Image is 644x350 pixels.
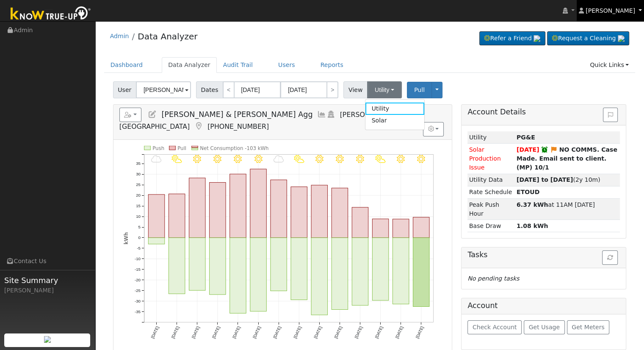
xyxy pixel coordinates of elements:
[517,146,617,171] strong: NO COMMS. Case Made. Email sent to client. (MP) 10/1
[414,86,425,93] span: Pull
[272,325,282,339] text: [DATE]
[254,155,262,163] i: 9/23 - Clear
[479,31,545,46] a: Refer a Friend
[293,325,302,339] text: [DATE]
[524,320,565,335] button: Get Usage
[135,278,141,282] text: -20
[407,82,432,98] button: Pull
[136,81,191,98] input: Select a User
[150,325,160,339] text: [DATE]
[162,57,217,73] a: Data Analyzer
[315,155,323,163] i: 9/26 - Clear
[171,155,182,163] i: 9/19 - PartlyCloudy
[135,299,141,303] text: -30
[229,174,246,238] rect: onclick=""
[583,57,635,73] a: Quick Links
[352,238,368,306] rect: onclick=""
[467,250,620,259] h5: Tasks
[397,155,405,163] i: 9/30 - MostlyClear
[137,246,141,250] text: -5
[550,147,558,153] i: Edit Issue
[250,169,266,238] rect: onclick=""
[217,57,259,73] a: Audit Trail
[148,110,157,119] a: Edit User (7244)
[392,219,409,238] rect: onclick=""
[44,336,51,343] img: retrieve
[517,134,535,141] strong: ID: 7585370, authorized: 06/09/22
[467,220,515,232] td: Base Draw
[189,178,205,238] rect: onclick=""
[343,81,368,98] span: View
[294,155,304,163] i: 9/25 - PartlyCloudy
[138,235,141,240] text: 0
[314,57,350,73] a: Reports
[372,238,388,300] rect: onclick=""
[394,325,404,339] text: [DATE]
[271,180,287,238] rect: onclick=""
[151,155,162,163] i: 9/18 - Cloudy
[415,325,425,339] text: [DATE]
[272,57,301,73] a: Users
[602,250,618,265] button: Refresh
[413,217,429,237] rect: onclick=""
[365,103,424,114] a: Utility
[336,155,344,163] i: 9/27 - Clear
[136,182,141,187] text: 25
[467,108,620,117] h5: Account Details
[232,325,241,339] text: [DATE]
[467,186,515,198] td: Rate Schedule
[291,238,307,300] rect: onclick=""
[417,155,425,163] i: 10/01 - Clear
[177,145,186,151] text: Pull
[209,182,225,237] rect: onclick=""
[313,325,323,339] text: [DATE]
[135,309,141,314] text: -35
[234,155,242,163] i: 9/22 - Clear
[136,214,141,219] text: 10
[252,325,262,339] text: [DATE]
[152,145,164,151] text: Push
[515,198,620,219] td: at 11AM [DATE]
[467,320,522,335] button: Check Account
[374,325,384,339] text: [DATE]
[326,110,336,119] a: Login As (last 08/24/2025 5:36:42 PM)
[517,189,539,195] strong: M
[413,238,429,307] rect: onclick=""
[467,198,515,219] td: Peak Push Hour
[170,325,180,339] text: [DATE]
[135,256,141,261] text: -10
[138,225,140,229] text: 5
[136,172,141,176] text: 30
[136,161,141,166] text: 35
[517,176,600,183] span: (2y 10m)
[207,122,269,131] span: [PHONE_NUMBER]
[392,238,409,304] rect: onclick=""
[618,35,625,42] img: retrieve
[572,324,605,331] span: Get Meters
[135,288,141,293] text: -25
[517,201,548,208] strong: 6.37 kWh
[473,324,517,331] span: Check Account
[469,146,501,171] span: Solar Production Issue
[148,194,164,238] rect: onclick=""
[529,324,560,331] span: Get Usage
[4,275,91,286] span: Site Summary
[326,81,338,98] a: >
[148,238,164,244] rect: onclick=""
[136,193,141,197] text: 20
[6,5,95,24] img: Know True-Up
[333,325,343,339] text: [DATE]
[332,238,348,310] rect: onclick=""
[533,35,540,42] img: retrieve
[467,131,515,144] td: Utility
[467,275,519,282] i: No pending tasks
[586,7,635,14] span: [PERSON_NAME]
[547,31,629,46] a: Request a Cleaning
[213,155,221,163] i: 9/21 - Clear
[191,325,200,339] text: [DATE]
[367,81,402,98] button: Utility
[250,238,266,311] rect: onclick=""
[567,320,610,335] button: Get Meters
[135,267,141,272] text: -15
[517,146,539,153] span: [DATE]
